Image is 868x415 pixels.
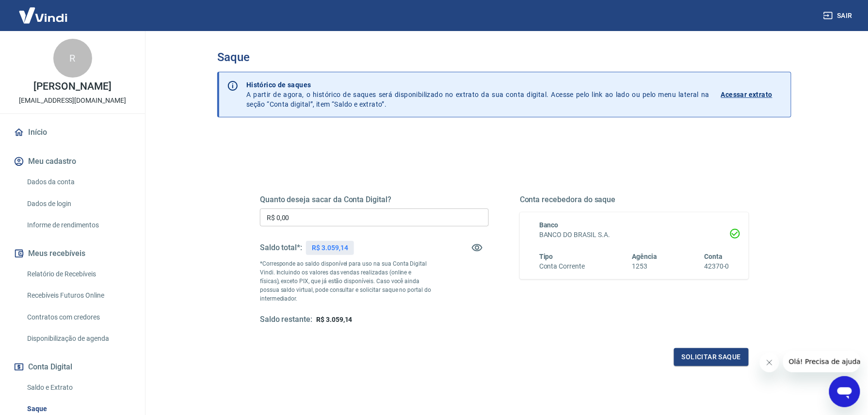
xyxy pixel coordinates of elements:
[829,376,860,407] iframe: Botão para abrir a janela de mensagens
[260,315,312,325] h5: Saldo restante:
[821,7,856,25] button: Sair
[23,286,133,305] a: Recebíveis Futuros Online
[246,80,709,109] p: A partir de agora, o histórico de saques será disponibilizado no extrato da sua conta digital. Ac...
[520,195,749,205] h5: Conta recebedora do saque
[312,243,348,253] p: R$ 3.059,14
[704,261,729,271] h6: 42370-0
[19,96,126,106] p: [EMAIL_ADDRESS][DOMAIN_NAME]
[632,253,658,260] span: Agência
[12,243,133,264] button: Meus recebíveis
[23,307,133,327] a: Contratos com credores
[721,90,772,99] p: Acessar extrato
[632,261,658,271] h6: 1253
[23,378,133,398] a: Saldo e Extrato
[539,221,559,229] span: Banco
[23,329,133,349] a: Disponibilização de agenda
[6,7,81,15] span: Olá! Precisa de ajuda?
[33,81,111,92] p: [PERSON_NAME]
[260,195,489,205] h5: Quanto deseja sacar da Conta Digital?
[23,215,133,235] a: Informe de rendimentos
[217,50,791,64] h3: Saque
[246,80,709,90] p: Histórico de saques
[704,253,723,260] span: Conta
[53,39,92,78] div: R
[539,230,729,240] h6: BANCO DO BRASIL S.A.
[721,80,783,109] a: Acessar extrato
[674,348,749,366] button: Solicitar saque
[23,264,133,284] a: Relatório de Recebíveis
[12,151,133,172] button: Meu cadastro
[23,194,133,214] a: Dados de login
[260,243,302,253] h5: Saldo total*:
[760,353,779,372] iframe: Fechar mensagem
[783,351,860,372] iframe: Mensagem da empresa
[316,316,352,323] span: R$ 3.059,14
[12,0,75,30] img: Vindi
[539,261,585,271] h6: Conta Corrente
[539,253,553,260] span: Tipo
[23,172,133,192] a: Dados da conta
[12,356,133,378] button: Conta Digital
[12,122,133,143] a: Início
[260,259,432,303] p: *Corresponde ao saldo disponível para uso na sua Conta Digital Vindi. Incluindo os valores das ve...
